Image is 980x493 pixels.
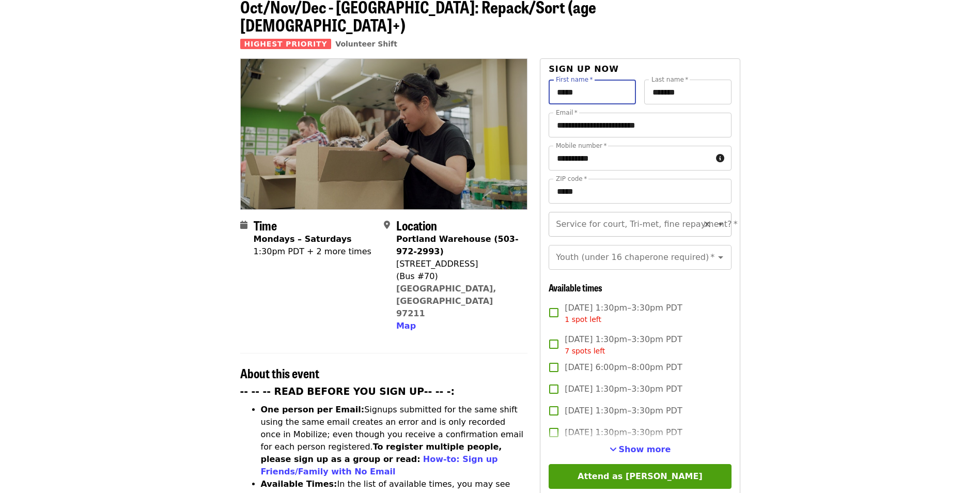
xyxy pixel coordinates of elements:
[716,153,724,163] i: circle-info icon
[556,143,606,149] label: Mobile number
[384,220,390,230] i: map-marker-alt icon
[565,361,682,374] span: [DATE] 6:00pm–8:00pm PDT
[565,315,601,323] span: 1 spot left
[556,76,593,83] label: First name
[254,234,352,244] strong: Mondays – Saturdays
[549,80,636,104] input: First name
[556,176,587,182] label: ZIP code
[261,405,365,414] strong: One person per Email:
[549,179,731,204] input: ZIP code
[396,270,519,283] div: (Bus #70)
[565,383,682,395] span: [DATE] 1:30pm–3:30pm PDT
[396,320,416,332] button: Map
[396,258,519,270] div: [STREET_ADDRESS]
[396,284,496,318] a: [GEOGRAPHIC_DATA], [GEOGRAPHIC_DATA] 97211
[240,386,455,397] strong: -- -- -- READ BEFORE YOU SIGN UP-- -- -:
[254,245,371,258] div: 1:30pm PDT + 2 more times
[565,405,682,417] span: [DATE] 1:30pm–3:30pm PDT
[651,76,688,83] label: Last name
[549,146,711,171] input: Mobile number
[619,444,671,454] span: Show more
[549,64,619,74] span: Sign up now
[565,347,605,355] span: 7 spots left
[261,454,498,476] a: How-to: Sign up Friends/Family with No Email
[700,217,714,232] button: Clear
[713,250,728,265] button: Open
[241,59,527,209] img: Oct/Nov/Dec - Portland: Repack/Sort (age 8+) organized by Oregon Food Bank
[335,40,397,48] a: Volunteer Shift
[713,217,728,232] button: Open
[565,333,682,357] span: [DATE] 1:30pm–3:30pm PDT
[396,321,416,331] span: Map
[240,364,319,382] span: About this event
[396,234,519,256] strong: Portland Warehouse (503-972-2993)
[261,404,528,478] li: Signups submitted for the same shift using the same email creates an error and is only recorded o...
[556,110,578,116] label: Email
[261,479,337,489] strong: Available Times:
[610,443,671,456] button: See more timeslots
[254,216,277,234] span: Time
[240,220,247,230] i: calendar icon
[549,281,602,294] span: Available times
[565,302,682,325] span: [DATE] 1:30pm–3:30pm PDT
[549,113,731,137] input: Email
[644,80,732,104] input: Last name
[240,39,332,49] span: Highest Priority
[261,442,502,464] strong: To register multiple people, please sign up as a group or read:
[396,216,437,234] span: Location
[549,464,731,489] button: Attend as [PERSON_NAME]
[565,426,682,439] span: [DATE] 1:30pm–3:30pm PDT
